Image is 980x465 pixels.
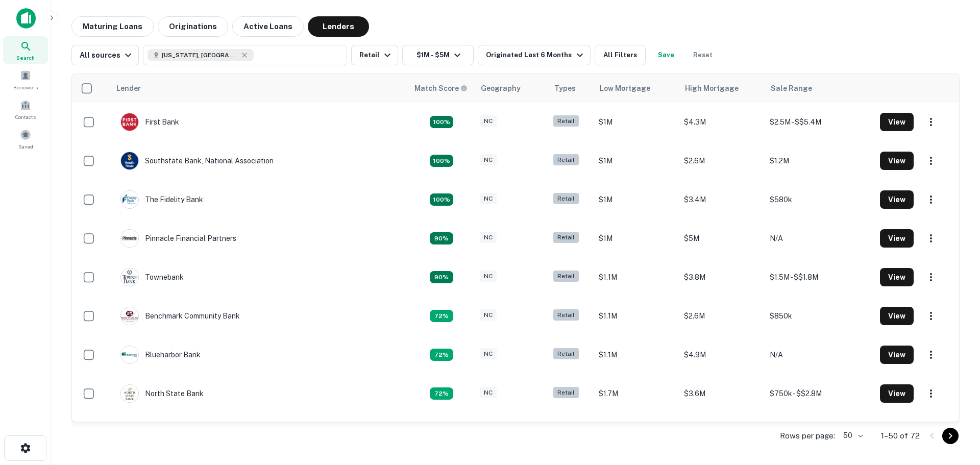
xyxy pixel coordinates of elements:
[765,335,875,374] td: N/A
[594,103,679,141] td: $1M
[679,297,765,335] td: $2.6M
[430,116,453,128] div: Capitalize uses an advanced AI algorithm to match your search with the best lender. The match sco...
[765,297,875,335] td: $850k
[116,82,141,94] div: Lender
[486,49,585,61] div: Originated Last 6 Months
[594,374,679,413] td: $1.7M
[18,142,33,151] span: Saved
[480,387,497,399] div: NC
[553,309,579,321] div: Retail
[414,83,465,94] h6: Match Score
[430,155,453,167] div: Capitalize uses an advanced AI algorithm to match your search with the best lender. The match sco...
[765,180,875,219] td: $580k
[594,413,679,452] td: $1M
[480,115,497,127] div: NC
[594,335,679,374] td: $1.1M
[71,16,154,37] button: Maturing Loans
[143,45,347,65] button: [US_STATE], [GEOGRAPHIC_DATA]
[120,307,240,325] div: Benchmark Community Bank
[554,82,576,94] div: Types
[880,307,914,325] button: View
[880,229,914,248] button: View
[679,374,765,413] td: $3.6M
[765,141,875,180] td: $1.2M
[553,232,579,243] div: Retail
[880,152,914,170] button: View
[929,351,980,400] iframe: Chat Widget
[780,430,835,442] p: Rows per page:
[80,49,134,61] div: All sources
[880,113,914,131] button: View
[553,387,579,399] div: Retail
[765,374,875,413] td: $750k - $$2.8M
[594,74,679,103] th: Low Mortgage
[110,74,409,103] th: Lender
[880,346,914,364] button: View
[120,384,204,403] div: North State Bank
[3,36,48,64] a: Search
[121,385,138,402] img: picture
[553,115,579,127] div: Retail
[13,83,38,91] span: Borrowers
[120,190,203,209] div: The Fidelity Bank
[595,45,646,65] button: All Filters
[679,219,765,258] td: $5M
[480,309,497,321] div: NC
[16,8,36,29] img: capitalize-icon.png
[120,113,179,131] div: First Bank
[765,219,875,258] td: N/A
[548,74,594,103] th: Types
[942,428,959,444] button: Go to next page
[600,82,650,94] div: Low Mortgage
[594,258,679,297] td: $1.1M
[120,268,184,286] div: Townebank
[679,74,765,103] th: High Mortgage
[3,95,48,123] a: Contacts
[594,219,679,258] td: $1M
[881,430,920,442] p: 1–50 of 72
[121,230,138,247] img: picture
[679,335,765,374] td: $4.9M
[402,45,474,65] button: $1M - $5M
[679,103,765,141] td: $4.3M
[480,154,497,166] div: NC
[594,180,679,219] td: $1M
[121,307,138,325] img: picture
[679,413,765,452] td: $2.6M
[480,348,497,360] div: NC
[414,83,468,94] div: Capitalize uses an advanced AI algorithm to match your search with the best lender. The match sco...
[685,82,739,94] div: High Mortgage
[553,193,579,205] div: Retail
[553,271,579,282] div: Retail
[594,297,679,335] td: $1.1M
[121,113,138,131] img: picture
[351,45,398,65] button: Retail
[430,387,453,400] div: Capitalize uses an advanced AI algorithm to match your search with the best lender. The match sco...
[679,258,765,297] td: $3.8M
[650,45,682,65] button: Save your search to get updates of matches that match your search criteria.
[475,74,548,103] th: Geography
[3,66,48,93] a: Borrowers
[553,154,579,166] div: Retail
[430,310,453,322] div: Capitalize uses an advanced AI algorithm to match your search with the best lender. The match sco...
[120,346,201,364] div: Blueharbor Bank
[308,16,369,37] button: Lenders
[430,271,453,283] div: Capitalize uses an advanced AI algorithm to match your search with the best lender. The match sco...
[121,346,138,363] img: picture
[430,193,453,206] div: Capitalize uses an advanced AI algorithm to match your search with the best lender. The match sco...
[765,413,875,452] td: N/A
[553,348,579,360] div: Retail
[71,45,139,65] button: All sources
[765,103,875,141] td: $2.5M - $$5.4M
[121,191,138,208] img: picture
[880,268,914,286] button: View
[15,113,36,121] span: Contacts
[679,141,765,180] td: $2.6M
[121,152,138,169] img: picture
[765,74,875,103] th: Sale Range
[3,125,48,153] a: Saved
